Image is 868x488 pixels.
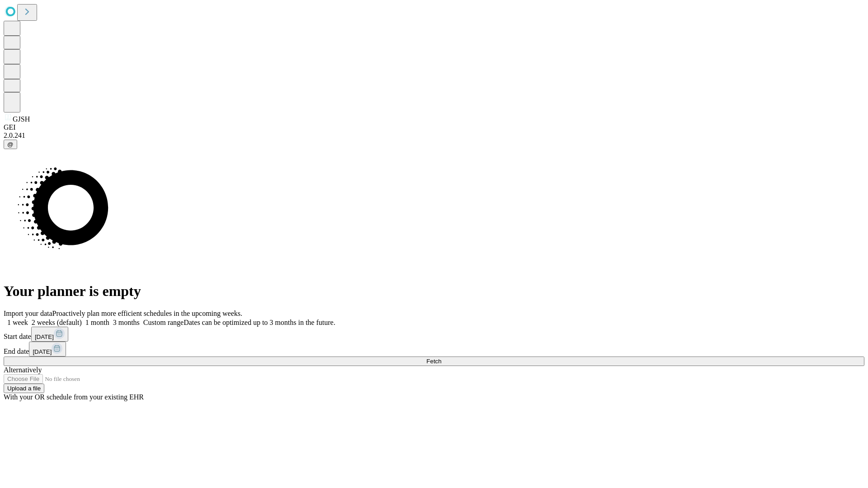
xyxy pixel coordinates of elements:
button: Upload a file [4,384,44,393]
span: Proactively plan more efficient schedules in the upcoming weeks. [52,310,242,317]
span: @ [7,141,14,148]
span: [DATE] [33,348,52,355]
button: [DATE] [31,327,68,342]
div: 2.0.241 [4,131,864,140]
span: With your OR schedule from your existing EHR [4,393,144,401]
span: Fetch [426,358,441,365]
span: [DATE] [35,333,54,340]
span: 1 week [7,319,28,326]
span: 1 month [85,319,109,326]
div: GEI [4,123,864,131]
span: Custom range [143,319,184,326]
button: [DATE] [29,342,66,357]
div: End date [4,342,864,357]
button: Fetch [4,357,864,366]
div: Start date [4,327,864,342]
span: 3 months [113,319,140,326]
span: Alternatively [4,366,42,374]
h1: Your planner is empty [4,283,864,300]
span: GJSH [13,115,30,123]
span: Import your data [4,310,52,317]
span: Dates can be optimized up to 3 months in the future. [184,319,335,326]
button: @ [4,140,17,149]
span: 2 weeks (default) [32,319,82,326]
